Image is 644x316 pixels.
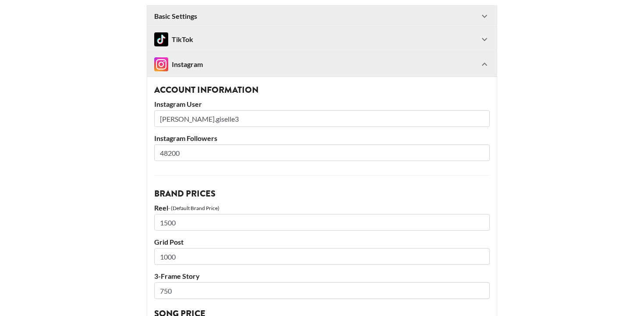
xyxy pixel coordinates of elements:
[154,204,168,212] label: Reel
[147,6,497,27] div: Basic Settings
[154,134,490,143] label: Instagram Followers
[154,238,490,246] label: Grid Post
[154,32,168,46] img: TikTok
[154,32,193,46] div: TikTok
[168,205,219,211] div: - (Default Brand Price)
[154,86,490,95] h3: Account Information
[147,52,497,77] div: InstagramInstagram
[154,57,203,71] div: Instagram
[154,12,197,21] strong: Basic Settings
[154,100,490,109] label: Instagram User
[154,57,168,71] img: Instagram
[154,190,490,198] h3: Brand Prices
[147,27,497,52] div: TikTokTikTok
[154,272,490,281] label: 3-Frame Story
